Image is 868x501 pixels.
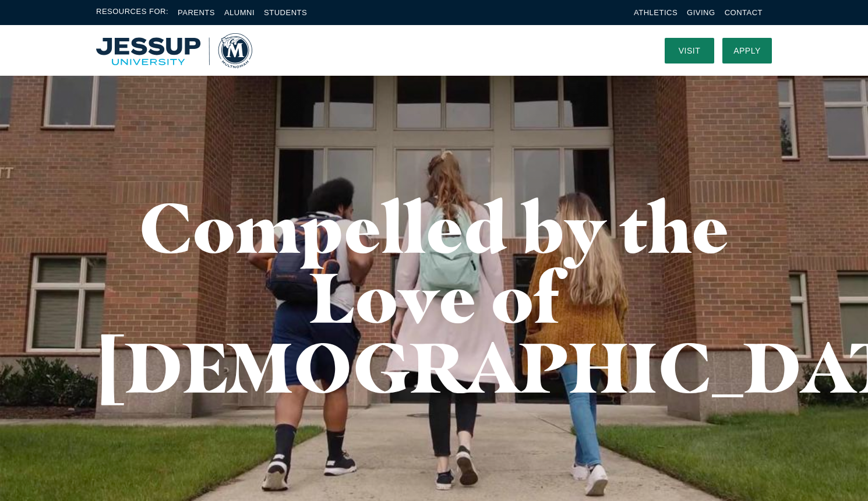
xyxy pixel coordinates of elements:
[634,8,678,17] a: Athletics
[687,8,715,17] a: Giving
[665,38,714,63] a: Visit
[96,6,168,19] span: Resources For:
[725,8,763,17] a: Contact
[722,38,772,63] a: Apply
[96,33,252,68] img: Multnomah University Logo
[224,8,255,17] a: Alumni
[264,8,307,17] a: Students
[96,33,252,68] a: Home
[178,8,215,17] a: Parents
[96,192,772,402] h1: Compelled by the Love of [DEMOGRAPHIC_DATA]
